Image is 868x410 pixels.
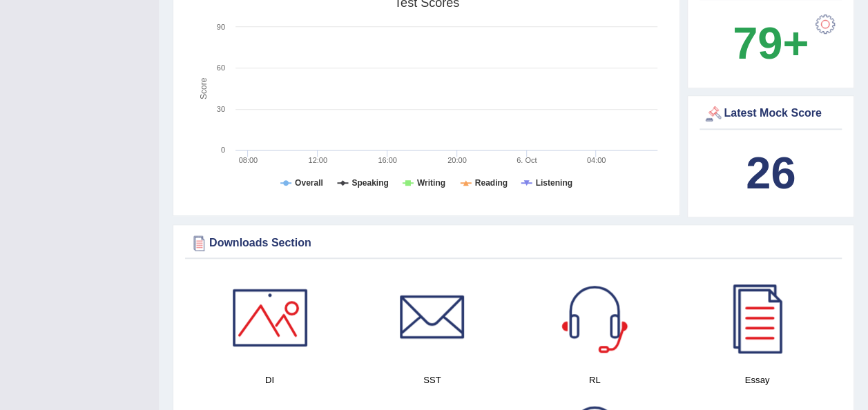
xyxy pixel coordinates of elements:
tspan: 6. Oct [517,156,537,164]
text: 16:00 [378,156,397,164]
div: Latest Mock Score [703,104,838,124]
text: 0 [221,146,225,154]
tspan: Overall [295,178,323,188]
b: 26 [746,148,795,198]
text: 90 [217,23,225,31]
tspan: Writing [417,178,445,188]
text: 12:00 [308,156,327,164]
tspan: Score [199,77,209,99]
text: 60 [217,64,225,72]
h4: DI [195,373,344,387]
h4: Essay [683,373,831,387]
tspan: Speaking [351,178,388,188]
tspan: Listening [536,178,572,188]
div: Downloads Section [189,233,838,253]
h4: SST [358,373,506,387]
text: 04:00 [587,156,606,164]
text: 20:00 [447,156,467,164]
text: 30 [217,105,225,113]
tspan: Reading [475,178,508,188]
b: 79+ [733,18,809,68]
h4: RL [521,373,669,387]
text: 08:00 [239,156,258,164]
